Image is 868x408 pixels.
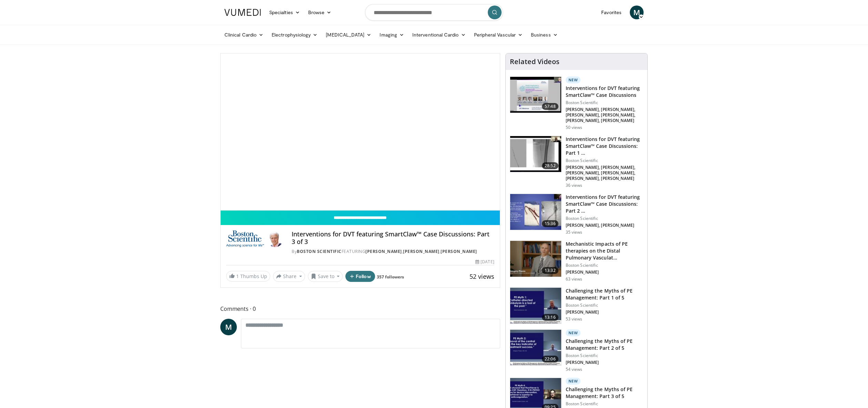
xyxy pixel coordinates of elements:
[236,273,239,279] span: 1
[273,271,305,282] button: Share
[510,136,561,172] img: 8e34a565-0f1f-4312-bf6d-12e5c78bba72.150x105_q85_crop-smart_upscale.jpg
[566,194,643,214] h3: Interventions for DVT featuring SmartClaw™ Case Discussions: Part 2 …
[566,287,643,301] h3: Challenging the Myths of PE Management: Part 1 of 5
[403,248,440,254] a: [PERSON_NAME]
[297,248,342,254] a: Boston Scientific
[510,241,561,277] img: 4caf57cf-5f7b-481c-8355-26418ca1cbc4.150x105_q85_crop-smart_upscale.jpg
[470,28,527,42] a: Peripheral Vascular
[566,216,643,221] p: Boston Scientific
[224,9,261,16] img: VuMedi Logo
[510,288,561,324] img: 098efa87-ceca-4c8a-b8c3-1b83f50c5bf2.150x105_q85_crop-smart_upscale.jpg
[566,378,581,385] p: New
[470,272,494,280] span: 52 views
[510,287,643,324] a: 13:16 Challenging the Myths of PE Management: Part 1 of 5 Boston Scientific [PERSON_NAME] 53 views
[510,77,561,113] img: f80d5c17-e695-4770-8d66-805e03df8342.150x105_q85_crop-smart_upscale.jpg
[566,367,583,372] p: 54 views
[542,162,558,169] span: 28:52
[220,304,500,313] span: Comments 0
[542,103,558,110] span: 57:48
[308,271,343,282] button: Save to
[630,6,644,19] a: M
[304,6,336,19] a: Browse
[220,319,237,335] a: M
[597,6,626,19] a: Favorites
[510,329,643,372] a: 22:06 New Challenging the Myths of PE Management: Part 2 of 5 Boston Scientific [PERSON_NAME] 54 ...
[566,183,583,188] p: 36 views
[542,356,558,363] span: 22:06
[566,136,643,156] h3: Interventions for DVT featuring SmartClaw™ Case Discussions: Part 1 …
[566,329,581,336] p: New
[365,248,402,254] a: [PERSON_NAME]
[566,269,643,275] p: [PERSON_NAME]
[566,276,583,282] p: 63 views
[566,360,643,365] p: [PERSON_NAME]
[542,267,558,274] span: 13:32
[226,271,270,282] a: 1 Thumbs Up
[322,28,375,42] a: [MEDICAL_DATA]
[292,231,494,245] h4: Interventions for DVT featuring SmartClaw™ Case Discussions: Part 3 of 3
[221,53,500,211] video-js: Video Player
[268,28,322,42] a: Electrophysiology
[566,353,643,358] p: Boston Scientific
[510,194,561,230] img: c9201aff-c63c-4c30-aa18-61314b7b000e.150x105_q85_crop-smart_upscale.jpg
[345,271,375,282] button: Follow
[510,194,643,235] a: 15:36 Interventions for DVT featuring SmartClaw™ Case Discussions: Part 2 … Boston Scientific [PE...
[566,263,643,268] p: Boston Scientific
[265,6,304,19] a: Specialties
[566,107,643,123] p: [PERSON_NAME], [PERSON_NAME], [PERSON_NAME], [PERSON_NAME], [PERSON_NAME], [PERSON_NAME]
[566,316,583,322] p: 53 views
[475,259,494,265] div: [DATE]
[542,314,558,321] span: 13:16
[542,220,558,227] span: 15:36
[226,231,264,247] img: Boston Scientific
[566,303,643,308] p: Boston Scientific
[510,241,643,282] a: 13:32 Mechanistic Impacts of PE therapies on the Distal Pulmonary Vasculat… Boston Scientific [PE...
[566,100,643,105] p: Boston Scientific
[566,158,643,163] p: Boston Scientific
[220,28,268,42] a: Clinical Cardio
[375,28,408,42] a: Imaging
[510,58,559,66] h4: Related Videos
[510,136,643,188] a: 28:52 Interventions for DVT featuring SmartClaw™ Case Discussions: Part 1 … Boston Scientific [PE...
[566,386,643,400] h3: Challenging the Myths of PE Management: Part 3 of 5
[566,241,643,261] h3: Mechanistic Impacts of PE therapies on the Distal Pulmonary Vasculat…
[566,229,583,235] p: 35 views
[527,28,562,42] a: Business
[566,309,643,315] p: [PERSON_NAME]
[365,4,503,21] input: Search topics, interventions
[566,165,643,181] p: [PERSON_NAME], [PERSON_NAME], [PERSON_NAME], [PERSON_NAME], [PERSON_NAME], [PERSON_NAME]
[566,85,643,99] h3: Interventions for DVT featuring SmartClaw™ Case Discussions
[566,338,643,351] h3: Challenging the Myths of PE Management: Part 2 of 5
[566,223,643,228] p: [PERSON_NAME], [PERSON_NAME]
[292,248,494,255] div: By FEATURING , ,
[510,76,643,130] a: 57:48 New Interventions for DVT featuring SmartClaw™ Case Discussions Boston Scientific [PERSON_N...
[566,401,643,407] p: Boston Scientific
[408,28,470,42] a: Interventional Cardio
[566,76,581,83] p: New
[441,248,477,254] a: [PERSON_NAME]
[566,125,583,130] p: 50 views
[510,330,561,366] img: aa34f66b-8fb4-423e-af58-98094d69e140.150x105_q85_crop-smart_upscale.jpg
[377,274,404,280] a: 357 followers
[267,231,283,247] img: Avatar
